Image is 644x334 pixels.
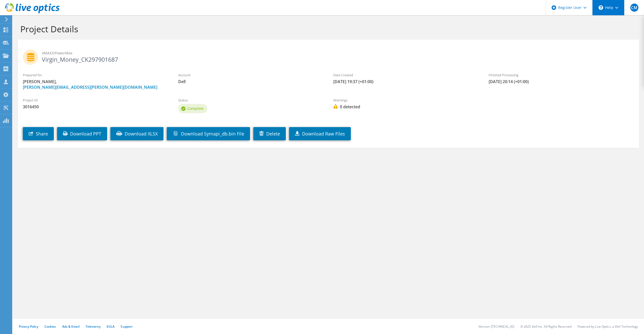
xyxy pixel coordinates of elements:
[520,324,571,329] li: © 2025 Dell Inc. All Rights Reserved
[478,324,514,329] li: Version: [TECHNICAL_ID]
[20,24,634,34] h1: Project Details
[333,79,478,84] span: [DATE] 19:37 (+01:00)
[42,50,634,56] span: VMAX3/PowerMax
[167,127,250,140] a: Download Symapi_db.bin File
[178,79,323,84] span: Dell
[23,72,168,78] label: Prepared for
[333,104,478,110] span: 0 detected
[110,127,163,140] a: Download XLSX
[23,79,168,90] span: [PERSON_NAME],
[23,104,168,110] span: 3016450
[599,5,603,10] svg: \n
[23,127,54,140] a: Share
[333,98,478,103] label: Warnings
[19,324,38,329] a: Privacy Policy
[57,127,107,140] a: Download PPT
[178,72,323,78] label: Account
[23,84,157,90] a: [PERSON_NAME][EMAIL_ADDRESS][PERSON_NAME][DOMAIN_NAME]
[86,324,101,329] a: Telemetry
[23,50,634,62] h2: Virgin_Money_CK297901687
[253,127,286,140] a: Delete
[187,106,204,111] span: Complete
[62,324,79,329] a: Ads & Email
[489,79,634,84] span: [DATE] 20:14 (+01:00)
[289,127,351,140] a: Download Raw Files
[178,98,323,103] label: Status
[107,324,114,329] a: EULA
[23,98,168,103] label: Project ID
[489,72,634,78] label: Finished Processing
[44,324,56,329] a: Cookies
[630,4,638,12] span: CM
[121,324,133,329] a: Support
[577,324,638,329] li: Powered by Live Optics, a Dell Technology
[333,72,478,78] label: Date Created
